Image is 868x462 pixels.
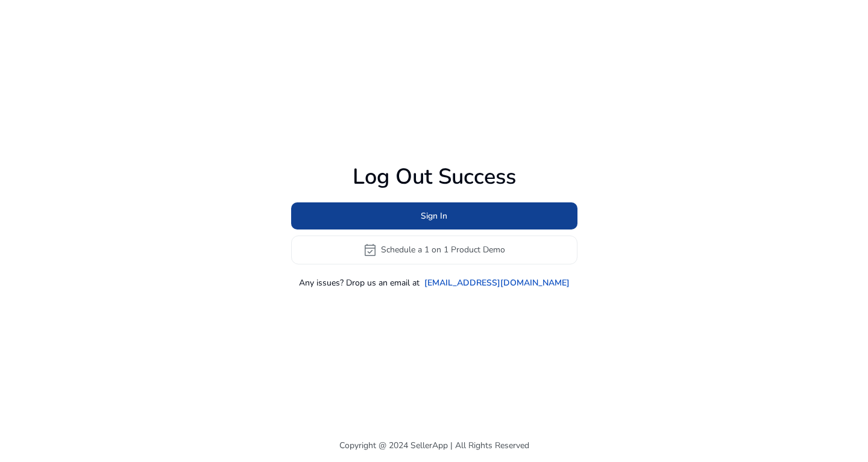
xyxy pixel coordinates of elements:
button: event_availableSchedule a 1 on 1 Product Demo [291,236,577,264]
button: Sign In [291,202,577,229]
p: Any issues? Drop us an email at [299,276,420,289]
span: Sign In [421,210,447,222]
h1: Log Out Success [291,164,577,190]
a: [EMAIL_ADDRESS][DOMAIN_NAME] [424,276,570,289]
span: event_available [363,243,377,257]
